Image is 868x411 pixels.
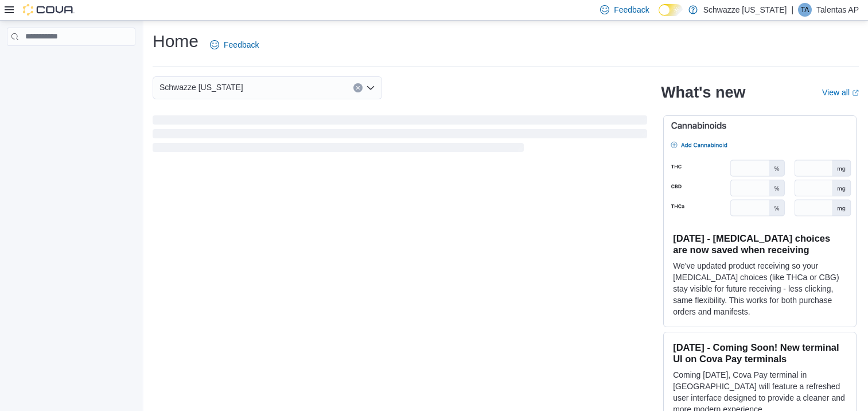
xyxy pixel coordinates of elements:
input: Dark Mode [659,4,683,16]
span: Feedback [614,4,649,15]
h2: What's new [661,83,745,102]
h1: Home [153,30,198,53]
span: Dark Mode [659,16,659,17]
p: We've updated product receiving so your [MEDICAL_DATA] choices (like THCa or CBG) stay visible fo... [673,260,847,317]
span: Feedback [224,39,259,51]
a: Feedback [205,33,263,56]
h3: [DATE] - Coming Soon! New terminal UI on Cova Pay terminals [673,342,847,365]
h3: [DATE] - [MEDICAL_DATA] choices are now saved when receiving [673,232,847,255]
span: Schwazze [US_STATE] [159,80,243,94]
div: Talentas AP [798,3,812,17]
p: Schwazze [US_STATE] [703,3,787,17]
p: | [791,3,793,17]
nav: Complex example [7,48,135,76]
span: Loading [153,118,647,154]
p: Talentas AP [816,3,859,17]
span: TA [801,3,809,17]
img: Cova [23,4,75,15]
button: Open list of options [366,83,375,92]
svg: External link [852,90,859,96]
a: View allExternal link [822,88,859,97]
button: Clear input [353,83,363,92]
